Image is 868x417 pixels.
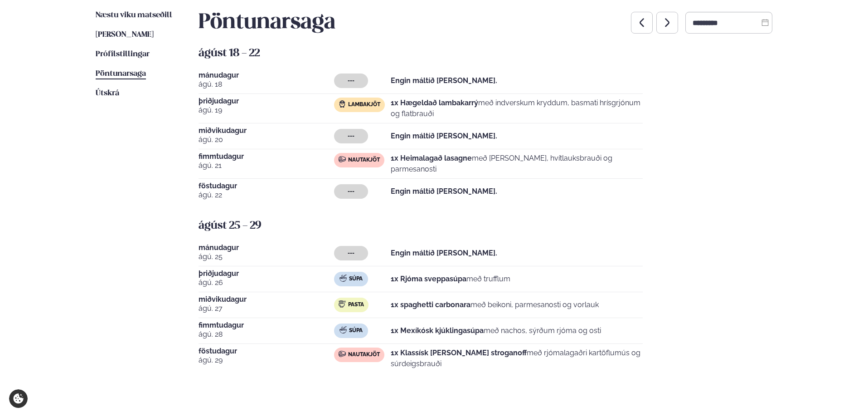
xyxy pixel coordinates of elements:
[348,250,354,257] span: ---
[348,188,354,195] span: ---
[391,154,472,162] strong: 1x Heimalagað lasagne
[391,153,643,175] p: með [PERSON_NAME], hvítlauksbrauði og parmesanosti
[199,190,334,201] span: ágú. 22
[199,182,334,190] span: föstudagur
[199,270,334,277] span: þriðjudagur
[391,187,497,196] strong: Engin máltíð [PERSON_NAME].
[391,300,470,309] strong: 1x spaghetti carbonara
[348,101,380,108] span: Lambakjöt
[96,89,119,97] span: Útskrá
[199,303,334,314] span: ágú. 27
[339,100,346,108] img: Lamb.svg
[391,275,466,283] strong: 1x Rjóma sveppasúpa
[199,348,334,355] span: föstudagur
[339,275,347,282] img: soup.svg
[348,77,354,84] span: ---
[199,98,334,105] span: þriðjudagur
[96,88,119,99] a: Útskrá
[199,72,334,79] span: mánudagur
[96,31,154,39] span: [PERSON_NAME]
[199,355,334,366] span: ágú. 29
[199,134,334,145] span: ágú. 20
[96,10,172,21] a: Næstu viku matseðill
[96,49,150,60] a: Prófílstillingar
[348,132,354,140] span: ---
[199,251,334,262] span: ágú. 25
[391,325,601,336] p: með nachos, sýrðum rjóma og osti
[199,153,334,160] span: fimmtudagur
[339,326,347,334] img: soup.svg
[349,327,363,334] span: Súpa
[339,156,346,163] img: beef.svg
[348,157,380,164] span: Nautakjöt
[199,46,772,61] h5: ágúst 18 - 22
[391,326,484,335] strong: 1x Mexíkósk kjúklingasúpa
[199,10,335,35] h2: Pöntunarsaga
[391,299,599,310] p: með beikoni, parmesanosti og vorlauk
[391,76,497,85] strong: Engin máltíð [PERSON_NAME].
[391,132,497,140] strong: Engin máltíð [PERSON_NAME].
[348,351,380,358] span: Nautakjöt
[348,301,364,309] span: Pasta
[96,11,172,19] span: Næstu viku matseðill
[9,389,28,408] a: Cookie settings
[391,274,510,285] p: með trufflum
[199,160,334,171] span: ágú. 21
[199,127,334,134] span: miðvikudagur
[391,348,527,357] strong: 1x Klassísk [PERSON_NAME] stroganoff
[391,348,643,369] p: með rjómalagaðri kartöflumús og súrdeigsbrauði
[199,277,334,288] span: ágú. 26
[339,300,346,308] img: pasta.svg
[96,29,154,40] a: [PERSON_NAME]
[199,322,334,329] span: fimmtudagur
[349,275,363,283] span: Súpa
[391,98,478,107] strong: 1x Hægeldað lambakarrý
[199,296,334,303] span: miðvikudagur
[96,70,146,78] span: Pöntunarsaga
[199,244,334,251] span: mánudagur
[391,98,643,119] p: með indverskum kryddum, basmati hrísgrjónum og flatbrauði
[391,249,497,257] strong: Engin máltíð [PERSON_NAME].
[199,219,772,233] h5: ágúst 25 - 29
[339,350,346,358] img: beef.svg
[96,69,146,79] a: Pöntunarsaga
[199,105,334,116] span: ágú. 19
[199,79,334,90] span: ágú. 18
[199,329,334,340] span: ágú. 28
[96,50,150,58] span: Prófílstillingar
